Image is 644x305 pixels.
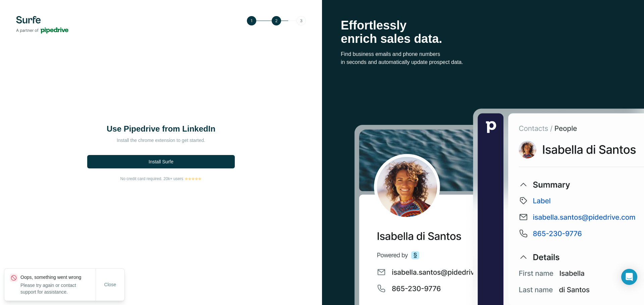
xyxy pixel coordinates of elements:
img: Surfe's logo [16,16,68,33]
h1: Use Pipedrive from LinkedIn [94,124,228,134]
img: Step 2 [247,16,306,25]
span: Close [104,281,116,288]
div: Open Intercom Messenger [621,269,637,285]
img: Surfe Stock Photo - Selling good vibes [354,107,644,305]
p: Please try again or contact support for assistance. [20,282,96,295]
p: Oops, something went wrong [20,274,96,281]
p: Install the chrome extension to get started. [94,137,228,144]
button: Install Surfe [87,155,235,168]
button: Close [100,279,121,291]
p: enrich sales data. [341,32,625,46]
span: Install Surfe [149,158,173,165]
p: in seconds and automatically update prospect data. [341,58,625,66]
p: Effortlessly [341,19,625,32]
p: Find business emails and phone numbers [341,50,625,58]
span: No credit card required. 20k+ users [120,176,183,182]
